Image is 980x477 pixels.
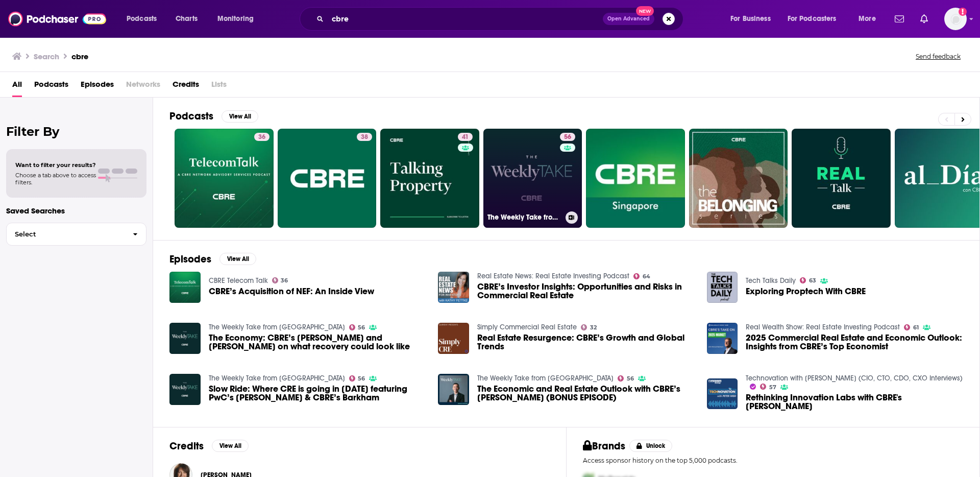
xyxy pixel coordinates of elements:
button: open menu [781,11,851,27]
h2: Credits [169,440,204,452]
a: Tech Talks Daily [746,276,796,285]
p: Saved Searches [6,206,146,216]
a: 56 [349,375,365,381]
input: Search podcasts, credits, & more... [328,11,603,27]
span: Want to filter your results? [15,161,96,169]
a: 61 [904,324,919,330]
a: 38 [278,129,377,228]
a: 41 [458,133,473,141]
a: Rethinking Innovation Labs with CBRE's Sandeep Dave [746,393,963,411]
h2: Episodes [169,253,211,266]
span: Choose a tab above to access filters. [15,172,96,186]
span: Monitoring [217,12,254,26]
img: User Profile [944,8,967,30]
span: 56 [358,376,365,381]
a: PodcastsView All [169,110,258,123]
span: 41 [462,132,469,142]
a: 36 [272,277,288,283]
a: Technovation with Peter High (CIO, CTO, CDO, CXO Interviews) [746,374,963,383]
button: open menu [851,11,889,27]
a: 56 [349,324,365,330]
span: More [859,12,876,26]
button: Send feedback [913,52,964,61]
a: EpisodesView All [169,253,256,266]
a: Real Estate Resurgence: CBRE’s Growth and Global Trends [477,333,695,351]
a: Show notifications dropdown [916,10,932,28]
button: View All [222,110,258,123]
span: Open Advanced [607,16,650,21]
span: Charts [176,12,198,26]
a: CBRE Telecom Talk [209,276,268,285]
button: Select [6,223,146,246]
a: Show notifications dropdown [891,10,908,28]
img: CBRE’s Acquisition of NEF: An Inside View [169,272,201,303]
a: 2025 Commercial Real Estate and Economic Outlook: Insights from CBRE’s Top Economist [746,333,963,351]
a: Podcasts [34,76,68,97]
a: Podchaser - Follow, Share and Rate Podcasts [8,9,106,29]
a: CBRE’s Investor Insights: Opportunities and Risks in Commercial Real Estate [477,282,695,300]
a: 32 [581,324,597,330]
a: Real Estate News: Real Estate Investing Podcast [477,272,629,280]
span: 64 [643,274,650,279]
a: The Economy: CBRE’s Richard Barkham and Spencer Levy on what recovery could look like [209,333,426,351]
img: Rethinking Innovation Labs with CBRE's Sandeep Dave [707,378,738,410]
a: Real Wealth Show: Real Estate Investing Podcast [746,323,900,331]
span: Rethinking Innovation Labs with CBRE's [PERSON_NAME] [746,393,963,411]
a: The Economy: CBRE’s Richard Barkham and Spencer Levy on what recovery could look like [169,323,201,354]
a: CBRE’s Acquisition of NEF: An Inside View [209,287,374,296]
a: All [12,76,22,97]
button: open menu [119,11,170,27]
span: 63 [809,278,816,283]
button: open menu [723,11,783,27]
h3: cbre [71,52,88,61]
a: The Economic and Real Estate Outlook with CBRE’s Dr. Henry Chin (BONUS EPISODE) [477,385,695,402]
a: 56 [618,375,634,381]
img: Slow Ride: Where CRE is going in 2023 featuring PwC’s Carlock & CBRE’s Barkham [169,374,201,405]
img: CBRE’s Investor Insights: Opportunities and Risks in Commercial Real Estate [438,272,469,303]
h2: Brands [583,440,625,452]
a: Credits [173,76,199,97]
a: The Weekly Take from CBRE [209,374,345,383]
svg: Add a profile image [959,8,967,16]
img: Real Estate Resurgence: CBRE’s Growth and Global Trends [438,323,469,354]
h2: Filter By [6,124,146,139]
a: 38 [357,133,372,141]
a: 64 [633,273,650,279]
span: Slow Ride: Where CRE is going in [DATE] featuring PwC’s [PERSON_NAME] & CBRE’s Barkham [209,385,426,402]
img: Exploring Proptech With CBRE [707,272,738,303]
a: 56 [560,133,575,141]
h2: Podcasts [169,110,213,123]
a: 41 [380,129,479,228]
a: The Economic and Real Estate Outlook with CBRE’s Dr. Henry Chin (BONUS EPISODE) [438,374,469,405]
span: Networks [126,76,160,97]
a: Exploring Proptech With CBRE [746,287,866,296]
button: open menu [210,11,267,27]
span: 38 [361,132,368,142]
span: Select [7,231,125,237]
span: 56 [358,325,365,330]
a: CreditsView All [169,440,249,452]
span: 36 [281,278,288,283]
a: Slow Ride: Where CRE is going in 2023 featuring PwC’s Carlock & CBRE’s Barkham [209,385,426,402]
div: Search podcasts, credits, & more... [309,7,693,31]
a: Episodes [81,76,114,97]
button: View All [219,253,256,265]
a: Simply Commercial Real Estate [477,323,577,331]
span: 32 [590,325,597,330]
a: 36 [175,129,274,228]
span: Podcasts [127,12,157,26]
span: The Economy: CBRE’s [PERSON_NAME] and [PERSON_NAME] on what recovery could look like [209,333,426,351]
